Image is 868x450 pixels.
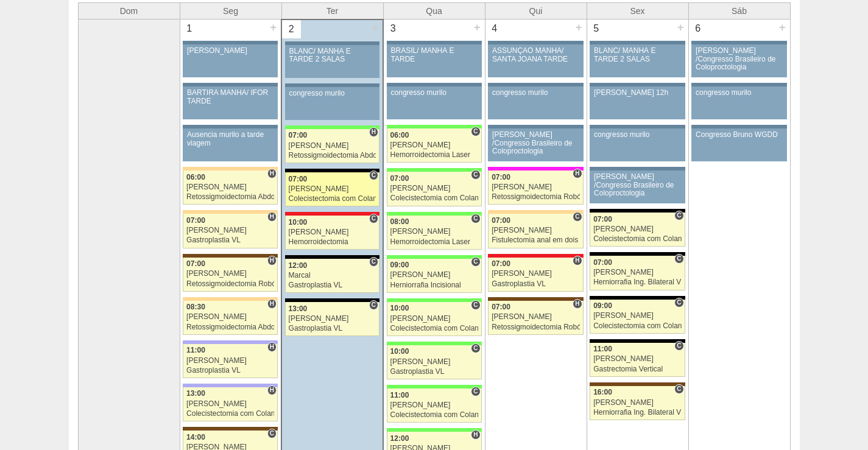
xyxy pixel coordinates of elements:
[488,44,583,77] a: ASSUNÇÃO MANHÃ/ SANTA JOANA TARDE
[587,19,606,38] div: 5
[471,343,480,353] span: Consultório
[387,83,482,86] div: Key: Aviso
[390,261,409,269] span: 09:00
[183,128,278,161] a: Ausencia murilo a tarde viagem
[590,213,685,247] a: C 07:00 [PERSON_NAME] Colecistectomia com Colangiografia VL
[285,302,379,336] a: C 13:00 [PERSON_NAME] Gastroplastia VL
[390,151,478,159] div: Hemorroidectomia Laser
[285,45,379,78] a: BLANC/ MANHÃ E TARDE 2 SALAS
[390,228,478,236] div: [PERSON_NAME]
[289,195,376,203] div: Colecistectomia com Colangiografia VL
[390,391,409,399] span: 11:00
[285,298,379,302] div: Key: Blanc
[492,303,510,311] span: 07:00
[267,385,277,395] span: Hospital
[186,227,274,234] div: [PERSON_NAME]
[590,386,685,420] a: C 16:00 [PERSON_NAME] Herniorrafia Ing. Bilateral VL
[593,365,682,373] div: Gastrectomia Vertical
[593,269,682,276] div: [PERSON_NAME]
[289,281,376,289] div: Gastroplastia VL
[183,427,278,431] div: Key: Santa Joana
[268,19,278,35] div: +
[186,313,274,321] div: [PERSON_NAME]
[593,258,612,267] span: 07:00
[285,83,379,87] div: Key: Aviso
[289,152,376,160] div: Retossigmoidectomia Abdominal VL
[593,345,612,353] span: 11:00
[180,2,281,19] th: Seg
[676,19,686,35] div: +
[593,322,682,330] div: Colecistectomia com Colangiografia VL
[390,368,478,376] div: Gastroplastia VL
[573,299,582,309] span: Hospital
[691,128,786,161] a: Congresso Bruno WGDD
[390,141,478,149] div: [PERSON_NAME]
[590,339,685,343] div: Key: Blanc
[186,183,274,191] div: [PERSON_NAME]
[485,19,504,38] div: 4
[183,384,278,387] div: Key: Christóvão da Gama
[488,258,583,292] a: H 07:00 [PERSON_NAME] Gastroplastia VL
[183,125,278,128] div: Key: Aviso
[186,193,274,201] div: Retossigmoidectomia Abdominal VL
[267,342,277,352] span: Hospital
[387,298,482,302] div: Key: Brasil
[369,300,378,310] span: Consultório
[289,325,376,332] div: Gastroplastia VL
[691,86,786,119] a: congresso murilo
[186,280,274,288] div: Retossigmoidectomia Robótica
[289,90,376,97] div: congresso murilo
[696,47,783,71] div: [PERSON_NAME] /Congresso Brasileiro de Coloproctologia
[285,212,379,216] div: Key: Assunção
[590,128,685,161] a: congresso murilo
[471,127,480,136] span: Consultório
[289,131,308,139] span: 07:00
[387,168,482,172] div: Key: Brasil
[590,209,685,213] div: Key: Blanc
[186,323,274,331] div: Retossigmoidectomia Abdominal VL
[590,167,685,171] div: Key: Aviso
[186,236,274,244] div: Gastroplastia VL
[183,344,278,378] a: H 11:00 [PERSON_NAME] Gastroplastia VL
[492,313,580,321] div: [PERSON_NAME]
[289,185,376,193] div: [PERSON_NAME]
[471,300,480,310] span: Consultório
[590,41,685,44] div: Key: Aviso
[387,302,482,336] a: C 10:00 [PERSON_NAME] Colecistectomia com Colangiografia VL
[590,382,685,386] div: Key: Santa Joana
[674,298,683,308] span: Consultório
[267,256,277,265] span: Hospital
[387,172,482,206] a: C 07:00 [PERSON_NAME] Colecistectomia com Colangiografia VL
[186,410,274,418] div: Colecistectomia com Colangiografia VL
[285,125,379,129] div: Key: Brasil
[488,254,583,258] div: Key: Assunção
[492,131,579,155] div: [PERSON_NAME] /Congresso Brasileiro de Coloproctologia
[369,257,378,267] span: Consultório
[590,83,685,86] div: Key: Aviso
[492,183,580,191] div: [PERSON_NAME]
[590,86,685,119] a: [PERSON_NAME] 12h
[183,258,278,292] a: H 07:00 [PERSON_NAME] Retossigmoidectomia Robótica
[387,255,482,259] div: Key: Brasil
[593,215,612,223] span: 07:00
[593,388,612,396] span: 16:00
[590,125,685,128] div: Key: Aviso
[471,387,480,396] span: Consultório
[471,170,480,180] span: Consultório
[183,41,278,44] div: Key: Aviso
[594,89,681,97] div: [PERSON_NAME] 12h
[387,125,482,128] div: Key: Brasil
[593,278,682,286] div: Herniorrafia Ing. Bilateral VL
[471,257,480,267] span: Consultório
[285,172,379,206] a: C 07:00 [PERSON_NAME] Colecistectomia com Colangiografia VL
[390,411,478,419] div: Colecistectomia com Colangiografia VL
[593,355,682,363] div: [PERSON_NAME]
[488,171,583,205] a: H 07:00 [PERSON_NAME] Retossigmoidectomia Robótica
[183,83,278,86] div: Key: Aviso
[593,409,682,417] div: Herniorrafia Ing. Bilateral VL
[593,399,682,407] div: [PERSON_NAME]
[183,44,278,77] a: [PERSON_NAME]
[369,171,378,180] span: Consultório
[383,2,485,19] th: Qua
[387,342,482,345] div: Key: Brasil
